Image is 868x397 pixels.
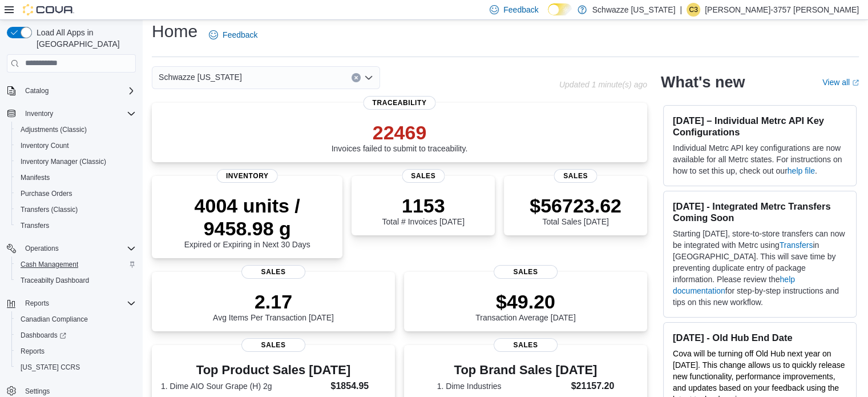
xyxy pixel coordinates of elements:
p: 2.17 [213,290,334,313]
button: [US_STATE] CCRS [11,359,140,375]
button: Transfers [11,218,140,234]
span: Operations [21,242,136,255]
a: Cash Management [16,258,83,271]
span: Transfers [16,219,136,232]
button: Operations [2,240,140,256]
span: Schwazze [US_STATE] [159,70,242,84]
span: Feedback [223,29,257,41]
p: $49.20 [475,290,576,313]
span: Inventory Count [21,141,69,150]
h3: Top Product Sales [DATE] [161,363,386,377]
span: Adjustments (Classic) [21,125,87,134]
button: Cash Management [11,256,140,272]
input: Dark Mode [548,3,572,15]
h2: What's new [661,73,745,91]
h3: [DATE] – Individual Metrc API Key Configurations [673,115,847,138]
span: Inventory [217,169,278,183]
button: Inventory [21,107,58,121]
button: Clear input [352,73,361,82]
span: Inventory Manager (Classic) [21,157,106,166]
p: [PERSON_NAME]-3757 [PERSON_NAME] [705,3,859,17]
span: Washington CCRS [16,360,136,374]
a: Inventory Count [16,139,74,153]
span: Purchase Orders [21,189,72,198]
span: Canadian Compliance [16,312,136,326]
span: Manifests [16,171,136,185]
dd: $21157.20 [571,379,615,393]
span: Purchase Orders [16,187,136,200]
button: Traceabilty Dashboard [11,272,140,288]
span: Sales [494,265,558,279]
span: Traceability [363,96,435,110]
span: Transfers (Classic) [21,205,78,214]
a: Adjustments (Classic) [16,123,91,137]
span: Inventory Count [16,139,136,153]
button: Transfers (Classic) [11,202,140,218]
h3: [DATE] - Integrated Metrc Transfers Coming Soon [673,200,847,223]
span: Sales [241,265,305,279]
p: $56723.62 [530,194,621,217]
span: Reports [16,344,136,358]
a: help documentation [673,275,795,295]
span: Canadian Compliance [21,315,88,324]
a: Manifests [16,171,54,185]
a: Dashboards [11,327,140,343]
button: Purchase Orders [11,186,140,202]
a: Inventory Manager (Classic) [16,155,111,169]
img: Cova [23,4,74,15]
button: Reports [21,296,54,310]
span: Manifests [21,173,50,182]
span: Sales [554,169,597,183]
span: Inventory [25,109,53,118]
p: 4004 units / 9458.98 g [161,194,333,240]
p: 1153 [382,194,464,217]
button: Adjustments (Classic) [11,122,140,138]
span: Traceabilty Dashboard [21,276,89,285]
span: Load All Apps in [GEOGRAPHIC_DATA] [32,27,136,50]
button: Manifests [11,170,140,186]
span: Operations [25,244,59,253]
a: Transfers [780,240,813,250]
button: Inventory Count [11,138,140,154]
span: Sales [241,338,305,352]
a: Reports [16,344,49,358]
a: Feedback [204,23,262,46]
h1: Home [152,20,197,43]
button: Inventory Manager (Classic) [11,154,140,170]
span: Dashboards [16,328,136,342]
div: Invoices failed to submit to traceability. [332,121,468,153]
a: Dashboards [16,328,71,342]
div: Avg Items Per Transaction [DATE] [213,290,334,322]
button: Catalog [2,83,140,99]
p: Individual Metrc API key configurations are now available for all Metrc states. For instructions ... [673,142,847,177]
span: Reports [21,296,136,310]
span: Cash Management [16,258,136,271]
span: Inventory Manager (Classic) [16,155,136,169]
p: 22469 [332,121,468,144]
span: Reports [25,299,49,308]
p: Updated 1 minute(s) ago [559,80,647,89]
span: Adjustments (Classic) [16,123,136,137]
span: Sales [494,338,558,352]
span: Cash Management [21,260,78,269]
a: Transfers (Classic) [16,203,82,216]
div: Christopher-3757 Gonzalez [687,3,700,17]
a: View allExternal link [822,78,859,87]
span: Catalog [25,86,49,95]
dt: 1. Dime AIO Sour Grape (H) 2g [161,380,326,392]
span: Inventory [21,107,136,121]
span: Traceabilty Dashboard [16,274,136,287]
p: Starting [DATE], store-to-store transfers can now be integrated with Metrc using in [GEOGRAPHIC_D... [673,228,847,308]
button: Open list of options [364,73,373,82]
span: Sales [402,169,445,183]
dd: $1854.95 [330,379,385,393]
button: Inventory [2,106,140,122]
a: Transfers [16,219,54,232]
div: Total # Invoices [DATE] [382,194,464,226]
p: | [680,3,682,17]
a: Traceabilty Dashboard [16,274,94,287]
svg: External link [852,79,859,86]
a: [US_STATE] CCRS [16,360,84,374]
span: Catalog [21,84,136,98]
a: help file [788,166,815,175]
